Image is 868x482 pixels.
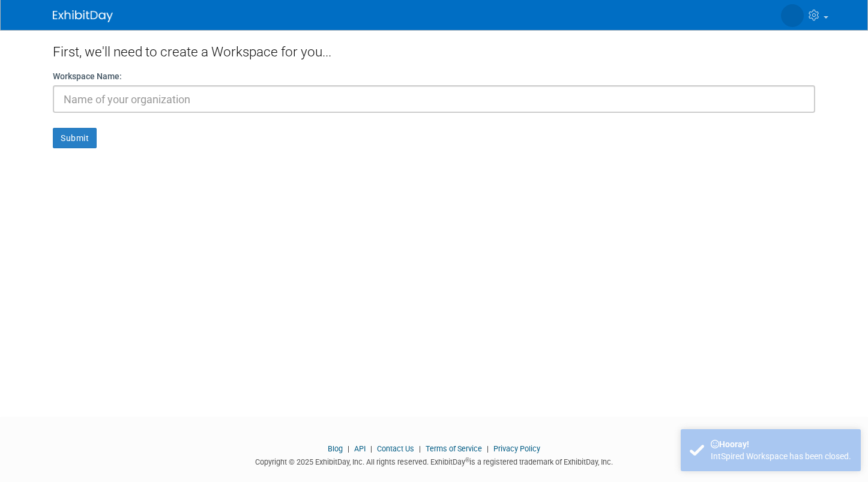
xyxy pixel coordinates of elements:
[345,444,352,453] span: |
[53,30,815,70] div: First, we'll need to create a Workspace for you...
[416,444,424,453] span: |
[53,85,815,113] input: Name of your organization
[465,457,469,463] sup: ®
[367,444,375,453] span: |
[426,444,482,453] a: Terms of Service
[328,444,343,453] a: Blog
[53,10,113,22] img: ExhibitDay
[354,444,366,453] a: API
[484,444,492,453] span: |
[53,70,122,82] label: Workspace Name:
[377,444,414,453] a: Contact Us
[53,128,97,148] button: Submit
[711,438,852,450] div: Hooray!
[711,450,852,462] div: IntSpired Workspace has been closed.
[493,444,540,453] a: Privacy Policy
[781,4,804,27] img: Keith F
